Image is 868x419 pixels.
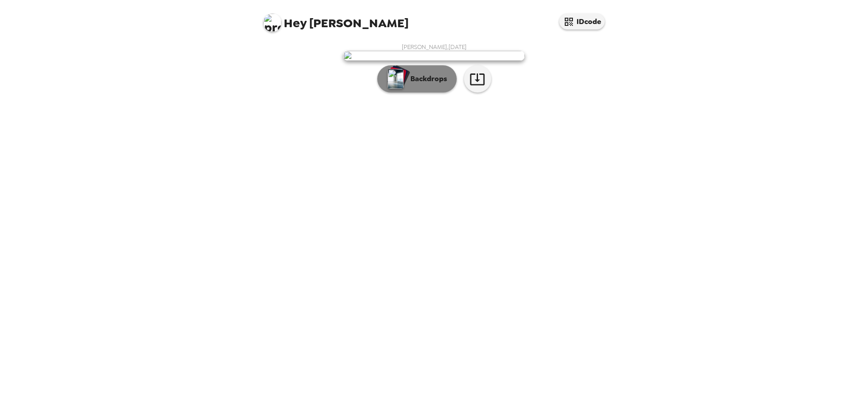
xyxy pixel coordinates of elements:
span: [PERSON_NAME] [263,9,409,29]
img: profile pic [263,14,281,32]
span: [PERSON_NAME] , [DATE] [402,43,467,51]
button: IDcode [559,14,605,29]
span: Hey [284,15,306,31]
button: Backdrops [377,65,457,93]
img: user [343,51,525,61]
p: Backdrops [406,73,447,84]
